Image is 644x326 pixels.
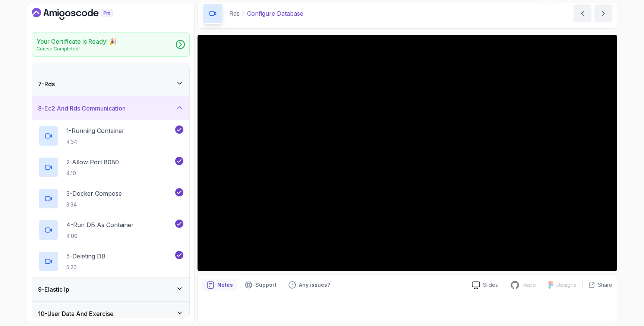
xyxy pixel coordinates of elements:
[240,279,281,291] button: Support button
[66,126,124,135] p: 1 - Running Container
[32,277,189,301] button: 9-Elastic Ip
[574,4,591,22] button: previous content
[202,279,237,291] button: notes button
[38,157,183,178] button: 2-Allow Port 80804:10
[32,32,190,57] a: Your Certificate is Ready! 🎉Course Completed!
[37,37,117,46] h2: Your Certificate is Ready! 🎉
[255,281,277,289] p: Support
[66,232,134,240] p: 4:00
[66,158,119,167] p: 2 - Allow Port 8080
[594,4,612,22] button: next content
[229,9,240,18] p: Rds
[523,281,536,289] p: Repo
[66,138,124,146] p: 4:34
[66,252,105,261] p: 5 - Deleting DB
[556,281,576,289] p: Designs
[466,281,504,289] a: Slides
[32,8,130,20] a: Dashboard
[32,72,189,96] button: 7-Rds
[582,281,612,289] button: Share
[66,220,134,229] p: 4 - Run DB As Container
[32,96,189,120] button: 8-Ec2 And Rds Communication
[66,189,122,198] p: 3 - Docker Compose
[38,251,183,272] button: 5-Deleting DB5:20
[66,264,105,271] p: 5:20
[217,281,233,289] p: Notes
[66,201,122,208] p: 3:34
[247,9,303,18] p: Configure Database
[37,46,117,52] p: Course Completed!
[38,104,126,113] h3: 8 - Ec2 And Rds Communication
[38,80,55,89] h3: 7 - Rds
[38,285,69,294] h3: 9 - Elastic Ip
[198,35,617,271] iframe: 3 - Configure Database
[483,281,498,289] p: Slides
[299,281,330,289] p: Any issues?
[38,309,114,318] h3: 10 - User Data And Exercise
[38,125,183,146] button: 1-Running Container4:34
[38,220,183,240] button: 4-Run DB As Container4:00
[32,302,189,326] button: 10-User Data And Exercise
[66,170,119,177] p: 4:10
[38,188,183,209] button: 3-Docker Compose3:34
[284,279,335,291] button: Feedback button
[598,281,612,289] p: Share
